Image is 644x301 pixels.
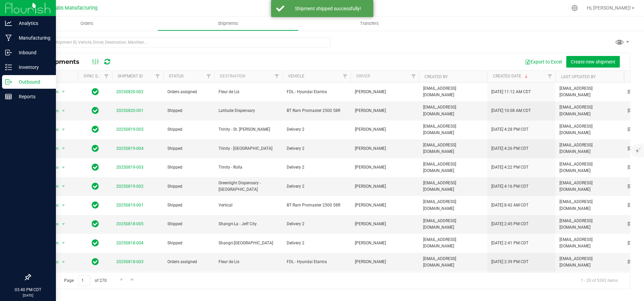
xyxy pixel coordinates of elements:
[355,107,415,114] span: [PERSON_NAME]
[287,221,347,227] span: Delivery 2
[167,89,210,95] span: Orders assigned
[491,221,528,227] span: [DATE] 2:45 PM CDT
[12,19,53,27] p: Analytics
[12,48,53,57] p: Inbound
[167,107,210,114] span: Shipped
[271,71,283,82] a: Filter
[287,107,347,114] span: BT Ram Promaster 2500 58R
[59,201,68,210] span: select
[219,240,279,246] span: Shangri-[GEOGRAPHIC_DATA]
[287,126,347,133] span: Delivery 2
[561,74,595,79] a: Last Updated By
[559,236,619,249] span: [EMAIL_ADDRESS][DOMAIN_NAME]
[340,71,351,82] a: Filter
[287,183,347,190] span: Delivery 2
[116,89,144,94] a: 20250820-002
[167,145,210,152] span: Shipped
[101,71,112,82] a: Filter
[116,241,144,245] a: 20250818-004
[559,104,619,117] span: [EMAIL_ADDRESS][DOMAIN_NAME]
[493,74,529,78] a: Created Date
[571,59,615,64] span: Create new shipment
[152,71,163,82] a: Filter
[288,74,304,78] a: Vehicle
[92,238,99,248] span: In Sync
[423,256,483,269] span: [EMAIL_ADDRESS][DOMAIN_NAME]
[167,183,210,190] span: Shipped
[5,64,12,71] inline-svg: Inventory
[59,144,68,153] span: select
[559,161,619,174] span: [EMAIL_ADDRESS][DOMAIN_NAME]
[169,74,183,78] a: Status
[288,5,368,12] div: Shipment shipped successfully!
[167,126,210,133] span: Shipped
[116,108,144,113] a: 20250820-001
[491,183,528,190] span: [DATE] 4:16 PM CDT
[42,5,98,11] span: Teal Labs Manufacturing
[491,259,528,265] span: [DATE] 2:39 PM CDT
[559,256,619,269] span: [EMAIL_ADDRESS][DOMAIN_NAME]
[59,182,68,191] span: select
[587,5,631,11] span: Hi, [PERSON_NAME]!
[167,202,210,209] span: Shipped
[92,144,99,153] span: In Sync
[219,221,279,227] span: Shangri-La - Jeff City
[559,199,619,212] span: [EMAIL_ADDRESS][DOMAIN_NAME]
[559,180,619,193] span: [EMAIL_ADDRESS][DOMAIN_NAME]
[299,16,440,31] a: Transfers
[5,93,12,100] inline-svg: Reports
[355,145,415,152] span: [PERSON_NAME]
[59,219,68,229] span: select
[203,71,214,82] a: Filter
[355,183,415,190] span: [PERSON_NAME]
[355,89,415,95] span: [PERSON_NAME]
[287,240,347,246] span: Delivery 2
[423,85,483,98] span: [EMAIL_ADDRESS][DOMAIN_NAME]
[35,58,86,66] span: All Shipments
[570,5,579,11] div: Manage settings
[219,259,279,265] span: Fleur de Lis
[287,145,347,152] span: Delivery 2
[423,218,483,231] span: [EMAIL_ADDRESS][DOMAIN_NAME]
[59,257,68,267] span: select
[59,87,68,97] span: select
[78,275,90,286] input: 1
[491,202,528,209] span: [DATE] 8:42 AM CDT
[408,71,419,82] a: Filter
[167,221,210,227] span: Shipped
[219,107,279,114] span: Latitude Dispensary
[219,180,279,193] span: Greenlight Dispensary - [GEOGRAPHIC_DATA]
[423,180,483,193] span: [EMAIL_ADDRESS][DOMAIN_NAME]
[351,71,419,83] th: Driver
[58,275,112,286] span: Page of 270
[287,202,347,209] span: BT Ram Promaster 2500 58R
[219,164,279,171] span: Trinity - Rolla
[559,142,619,155] span: [EMAIL_ADDRESS][DOMAIN_NAME]
[521,56,566,68] button: Export to Excel
[92,125,99,134] span: In Sync
[559,123,619,136] span: [EMAIL_ADDRESS][DOMAIN_NAME]
[92,162,99,172] span: In Sync
[544,71,555,82] a: Filter
[92,257,99,267] span: In Sync
[355,221,415,227] span: [PERSON_NAME]
[5,34,12,41] inline-svg: Manufacturing
[287,89,347,95] span: FDL - Hyundai Elantra
[423,199,483,212] span: [EMAIL_ADDRESS][DOMAIN_NAME]
[5,20,12,27] inline-svg: Analytics
[116,127,144,132] a: 20250819-005
[355,202,415,209] span: [PERSON_NAME]
[167,164,210,171] span: Shipped
[351,20,388,27] span: Transfers
[491,240,528,246] span: [DATE] 2:41 PM CDT
[423,161,483,174] span: [EMAIL_ADDRESS][DOMAIN_NAME]
[491,164,528,171] span: [DATE] 4:22 PM CDT
[116,146,144,151] a: 20250819-004
[59,125,68,134] span: select
[214,71,283,83] th: Destination
[219,145,279,152] span: Trinity - [GEOGRAPHIC_DATA]
[116,184,144,189] a: 20250819-002
[575,275,623,286] span: 1 - 20 of 5392 items
[92,182,99,191] span: In Sync
[355,240,415,246] span: [PERSON_NAME]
